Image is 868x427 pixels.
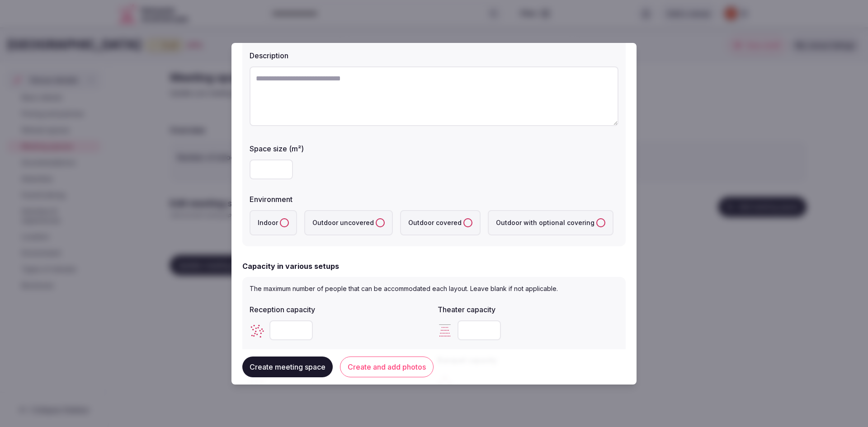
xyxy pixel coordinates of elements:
h2: Capacity in various setups [242,261,339,272]
button: Indoor [280,218,289,227]
button: Outdoor uncovered [376,218,385,227]
label: Outdoor with optional covering [488,210,613,235]
button: Create and add photos [340,357,434,377]
label: Environment [250,196,618,203]
label: Theater capacity [438,306,618,313]
p: The maximum number of people that can be accommodated each layout. Leave blank if not applicable. [250,284,618,293]
label: Outdoor uncovered [304,210,393,235]
button: Outdoor with optional covering [596,218,605,227]
label: Description [250,52,618,59]
label: Outdoor covered [400,210,481,235]
label: Space size (m²) [250,145,618,152]
label: Reception capacity [250,306,430,313]
button: Create meeting space [242,357,333,377]
button: Outdoor covered [463,218,472,227]
label: Indoor [250,210,297,235]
